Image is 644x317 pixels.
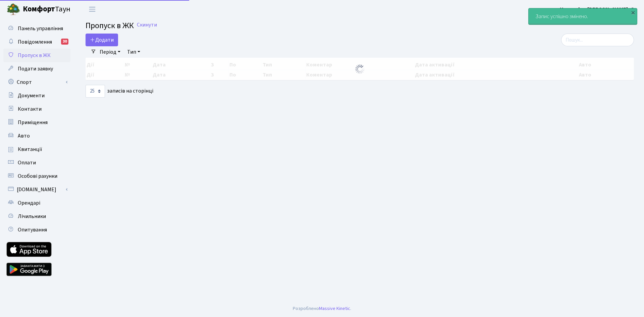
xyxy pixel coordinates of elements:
img: Обробка... [355,64,365,74]
div: × [630,9,636,16]
a: Оплати [3,156,70,169]
a: Пропуск в ЖК [3,49,70,62]
a: Приміщення [3,116,70,129]
span: Додати [90,36,114,44]
span: Панель управління [18,25,63,32]
a: Документи [3,89,70,102]
a: Лічильники [3,210,70,223]
a: Massive Kinetic [319,305,350,312]
a: Тип [124,46,143,58]
input: Пошук... [561,34,634,46]
label: записів на сторінці [86,85,153,98]
div: Розроблено . [293,305,351,312]
span: Авто [18,132,30,140]
span: Оплати [18,159,36,166]
span: Подати заявку [18,65,53,72]
b: Наквасіна [PERSON_NAME]. О. [560,6,636,13]
a: Подати заявку [3,62,70,75]
select: записів на сторінці [86,85,105,98]
span: Повідомлення [18,38,52,46]
span: Квитанції [18,146,42,153]
a: Додати [86,34,118,46]
span: Таун [23,4,70,15]
span: Контакти [18,105,42,113]
a: Орендарі [3,196,70,210]
img: logo.png [7,3,20,16]
a: Опитування [3,223,70,236]
span: Пропуск в ЖК [86,20,134,32]
div: Запис успішно змінено. [529,8,637,24]
span: Приміщення [18,119,48,126]
a: Квитанції [3,143,70,156]
a: Наквасіна [PERSON_NAME]. О. [560,5,636,13]
span: Пропуск в ЖК [18,52,51,59]
a: Контакти [3,102,70,116]
span: Особові рахунки [18,172,57,180]
span: Опитування [18,226,47,233]
div: 30 [61,39,68,45]
a: Особові рахунки [3,169,70,183]
b: Комфорт [23,4,55,14]
a: Авто [3,129,70,143]
button: Переключити навігацію [84,4,101,15]
a: Повідомлення30 [3,35,70,49]
a: [DOMAIN_NAME] [3,183,70,196]
span: Лічильники [18,213,46,220]
a: Період [97,46,123,58]
a: Скинути [137,22,157,28]
span: Орендарі [18,199,40,207]
a: Панель управління [3,22,70,35]
a: Спорт [3,75,70,89]
span: Документи [18,92,45,99]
